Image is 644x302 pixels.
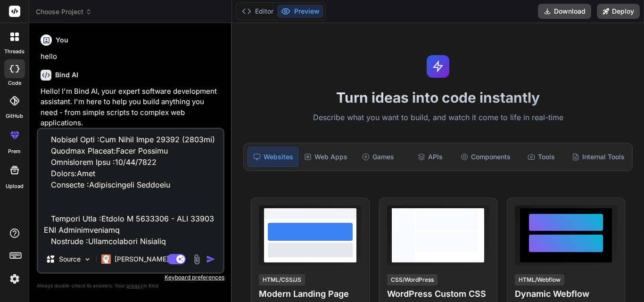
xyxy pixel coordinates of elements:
p: Hello! I'm Bind AI, your expert software development assistant. I'm here to help you build anythi... [41,86,223,129]
button: Deploy [597,4,640,19]
h6: You [56,35,68,45]
div: Websites [248,147,298,167]
img: settings [7,271,23,287]
div: APIs [405,147,455,167]
label: prem [8,147,21,155]
div: Internal Tools [568,147,628,167]
label: code [8,79,21,87]
button: Download [538,4,591,19]
h4: Modern Landing Page [259,287,361,301]
button: Editor [238,5,277,18]
p: Source [59,254,81,264]
span: Choose Project [36,7,92,16]
div: Games [353,147,403,167]
textarea: L ips dolorsita consectetura el seddoe: temp “I Utlaboreetdol Magnaaliq en Adminimv Quis” no “E U... [38,129,223,246]
p: Keyboard preferences [37,274,224,281]
p: Describe what you want to build, and watch it come to life in real-time [238,112,638,124]
button: Preview [277,5,323,18]
div: HTML/CSS/JS [259,274,305,286]
h4: WordPress Custom CSS [387,287,489,301]
p: Always double-check its answers. Your in Bind [37,281,224,290]
div: Web Apps [300,147,351,167]
label: GitHub [6,112,23,120]
div: Tools [516,147,566,167]
p: [PERSON_NAME] 4 S.. [115,254,185,264]
p: hello [41,51,223,62]
span: privacy [126,283,143,288]
img: icon [206,254,215,264]
div: CSS/WordPress [387,274,438,286]
img: attachment [191,254,202,265]
label: threads [4,48,25,56]
h6: Bind AI [55,70,78,80]
div: Components [457,147,514,167]
img: Claude 4 Sonnet [101,254,111,264]
h1: Turn ideas into code instantly [238,89,638,106]
label: Upload [6,182,24,190]
div: HTML/Webflow [515,274,564,286]
img: Pick Models [83,255,91,263]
